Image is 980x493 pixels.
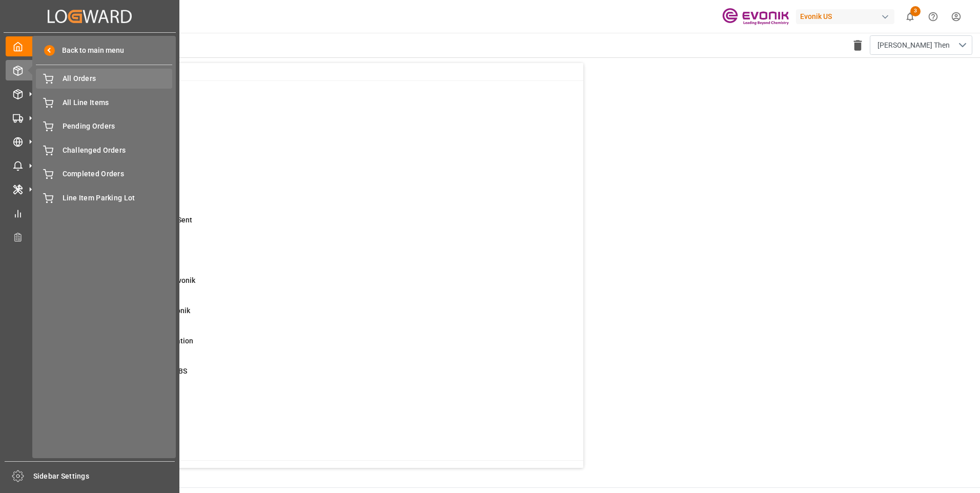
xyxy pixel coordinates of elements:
div: Evonik US [796,9,894,24]
a: Completed Orders [36,164,172,184]
span: Pending Orders [63,121,173,132]
a: All Orders [36,69,172,89]
span: Line Item Parking Lot [63,193,173,203]
button: show 3 new notifications [899,5,922,28]
a: Challenged Orders [36,140,172,160]
span: All Orders [63,73,173,84]
span: All Line Items [63,97,173,108]
a: 0Error Sales Order Update to EvonikShipment [53,305,570,327]
button: Evonik US [796,7,899,26]
img: Evonik-brand-mark-Deep-Purple-RGB.jpeg_1700498283.jpeg [722,8,789,26]
a: Pending Orders [36,116,172,136]
span: Challenged Orders [63,145,173,156]
span: Completed Orders [63,169,173,179]
a: Line Item Parking Lot [36,188,172,208]
a: 1Error on Initial Sales Order to EvonikShipment [53,275,570,297]
span: Sidebar Settings [33,471,175,482]
span: 3 [910,6,921,16]
a: My Reports [6,203,174,223]
a: 2ABS: No Bkg Req Sent DateShipment [53,154,570,176]
a: All Line Items [36,92,172,112]
a: 10ETA > 10 Days , No ATA EnteredShipment [53,184,570,206]
a: 41ABS: Missing Booking ConfirmationShipment [53,336,570,357]
a: 21ETD>3 Days Past,No Cost Msg SentShipment [53,215,570,236]
button: open menu [870,35,972,55]
a: 0MOT Missing at Order LevelSales Order-IVPO [53,94,570,115]
span: Back to main menu [55,45,124,56]
a: Transport Planner [6,227,174,247]
a: 22ABS: No Init Bkg Conf DateShipment [53,124,570,146]
a: 0TU : Pre-Leg Shipment # ErrorTransport Unit [53,426,570,448]
span: [PERSON_NAME] Then [877,40,950,51]
a: My Cockpit [6,36,174,56]
a: 0Pending Bkg Request sent to ABSShipment [53,366,570,387]
button: Help Center [922,5,945,28]
a: 3ETD < 3 Days,No Del # Rec'dShipment [53,245,570,266]
a: 0Main-Leg Shipment # ErrorShipment [53,396,570,418]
